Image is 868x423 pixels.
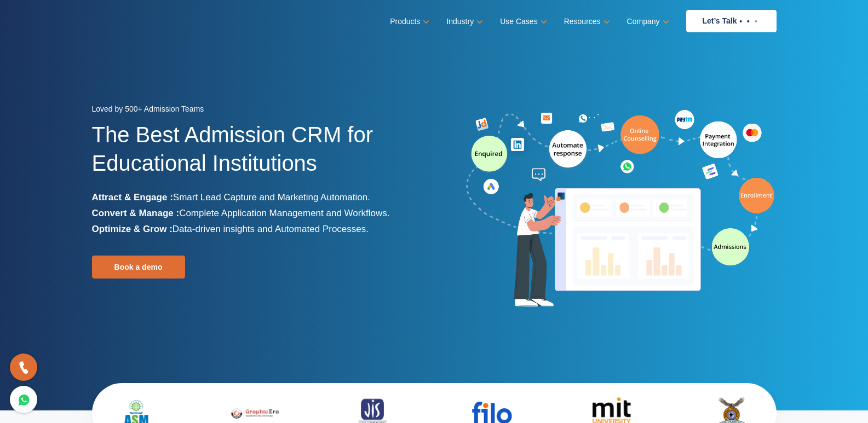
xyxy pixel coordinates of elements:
b: Attract & Engage : [92,192,173,202]
div: Loved by 500+ Admission Teams [92,101,426,120]
a: Industry [446,14,481,30]
a: Let’s Talk [686,10,777,32]
span: Data-driven insights and Automated Processes. [173,224,369,234]
a: Use Cases [500,14,544,30]
img: admission-software-home-page-header [464,107,777,311]
span: Complete Application Management and Workflows. [179,208,389,218]
a: Resources [564,14,608,30]
a: Book a demo [92,256,185,279]
b: Convert & Manage : [92,208,180,218]
a: Products [390,14,427,30]
h1: The Best Admission CRM for Educational Institutions [92,120,426,189]
span: Smart Lead Capture and Marketing Automation. [173,192,370,202]
b: Optimize & Grow : [92,224,173,234]
a: Company [627,14,667,30]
